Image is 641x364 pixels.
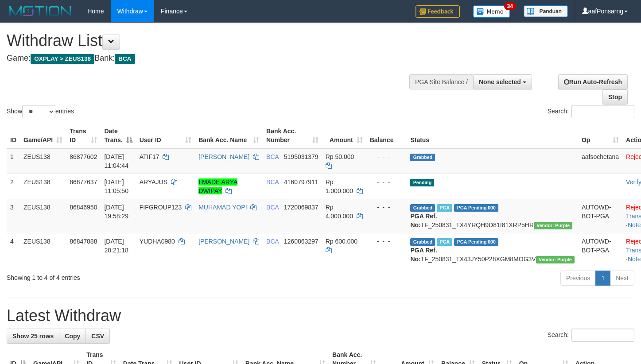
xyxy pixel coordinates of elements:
img: MOTION_logo.png [7,4,74,18]
td: ZEUS138 [20,233,66,267]
a: Run Auto-Refresh [558,74,628,89]
td: 2 [7,174,20,199]
input: Search: [571,105,634,118]
span: 34 [504,2,516,10]
span: Copy 1720069837 to clipboard [284,204,319,211]
th: Date Trans.: activate to sort column descending [101,123,136,148]
th: Op: activate to sort column ascending [578,123,622,148]
th: Bank Acc. Name: activate to sort column ascending [195,123,263,148]
div: Showing 1 to 4 of 4 entries [7,270,260,282]
td: ZEUS138 [20,199,66,233]
td: aafsochetana [578,148,622,174]
th: ID [7,123,20,148]
select: Showentries [22,105,55,118]
span: CSV [91,333,104,340]
span: Rp 50.000 [326,153,354,160]
span: PGA Pending [454,204,498,212]
span: Rp 1.000.000 [326,178,353,194]
th: User ID: activate to sort column ascending [136,123,195,148]
div: - - - [370,152,404,161]
span: Rp 600.000 [326,238,357,245]
a: 1 [595,271,610,286]
a: Note [628,256,641,263]
th: Amount: activate to sort column ascending [322,123,366,148]
span: Vendor URL: https://trx4.1velocity.biz [536,256,575,263]
td: 1 [7,148,20,174]
span: BCA [266,238,279,245]
a: CSV [85,329,110,344]
img: Button%20Memo.svg [473,5,510,18]
span: Copy 4160797911 to clipboard [284,178,319,186]
a: Show 25 rows [7,329,59,344]
span: Grabbed [410,238,435,246]
span: [DATE] 11:04:44 [104,153,128,169]
label: Show entries [7,105,74,118]
td: AUTOWD-BOT-PGA [578,199,622,233]
td: ZEUS138 [20,174,66,199]
div: - - - [370,203,404,212]
input: Search: [571,329,634,342]
h4: Game: Bank: [7,54,419,63]
a: [PERSON_NAME] [198,238,249,245]
th: Game/API: activate to sort column ascending [20,123,66,148]
a: Note [628,221,641,228]
span: 86877637 [70,178,97,186]
span: 86877602 [70,153,97,160]
div: - - - [370,237,404,246]
span: Show 25 rows [12,333,54,340]
span: PGA Pending [454,238,498,246]
span: BCA [266,178,279,186]
span: Grabbed [410,204,435,212]
label: Search: [548,329,634,342]
span: BCA [266,204,279,211]
td: AUTOWD-BOT-PGA [578,233,622,267]
td: TF_250831_TX43JY50P28XGM8MOG3V [407,233,578,267]
th: Bank Acc. Number: activate to sort column ascending [263,123,322,148]
td: 4 [7,233,20,267]
h1: Withdraw List [7,32,419,50]
td: TF_250831_TX4YRQH9D81I81XRP5HR [407,199,578,233]
th: Balance [366,123,407,148]
div: PGA Site Balance / [409,74,473,89]
span: Vendor URL: https://trx4.1velocity.biz [534,222,572,229]
span: Grabbed [410,154,435,161]
button: None selected [473,74,532,89]
a: Previous [560,271,596,286]
span: 86846950 [70,204,97,211]
span: Copy 5195031379 to clipboard [284,153,319,160]
span: Marked by aafnoeunsreypich [437,204,452,212]
span: 86847888 [70,238,97,245]
span: Copy [65,333,80,340]
td: 3 [7,199,20,233]
th: Trans ID: activate to sort column ascending [66,123,101,148]
span: BCA [266,153,279,160]
span: [DATE] 19:58:29 [104,204,128,220]
img: panduan.png [524,5,568,17]
th: Status [407,123,578,148]
span: Pending [410,179,434,186]
a: I MADE ARYA DWIPAY [198,178,237,194]
span: [DATE] 11:05:50 [104,178,128,194]
span: YUDHA0980 [140,238,175,245]
a: MUHAMAD YOPI [198,204,247,211]
a: [PERSON_NAME] [198,153,249,160]
span: Marked by aafnoeunsreypich [437,238,452,246]
span: ARYAJUS [140,178,167,186]
td: ZEUS138 [20,148,66,174]
span: OXPLAY > ZEUS138 [31,54,94,64]
b: PGA Ref. No: [410,247,437,263]
span: Copy 1260863297 to clipboard [284,238,319,245]
h1: Latest Withdraw [7,307,634,325]
span: Rp 4.000.000 [326,204,353,220]
div: - - - [370,178,404,186]
label: Search: [548,105,634,118]
a: Next [610,271,634,286]
span: BCA [115,54,135,64]
span: FIFGROUP123 [140,204,182,211]
img: Feedback.jpg [416,5,460,18]
span: ATIF17 [140,153,159,160]
span: [DATE] 20:21:18 [104,238,128,254]
a: Copy [59,329,86,344]
a: Stop [602,89,628,105]
span: None selected [479,78,521,85]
